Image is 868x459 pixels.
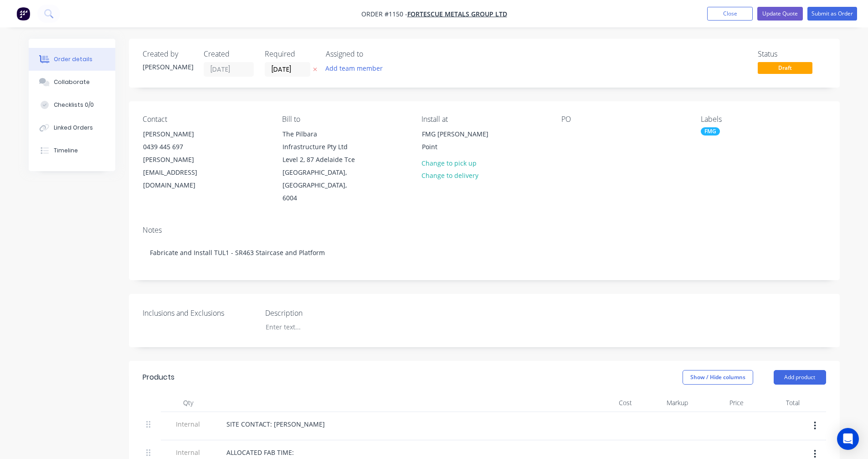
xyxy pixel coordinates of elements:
div: Qty [161,394,216,412]
button: Checklists 0/0 [29,94,115,116]
div: Collaborate [54,78,90,86]
button: Close [707,7,753,21]
div: Contact [143,115,267,124]
div: Timeline [54,146,78,155]
div: Notes [143,226,826,235]
span: Draft [758,62,812,73]
div: Install at [421,115,546,124]
div: Created [204,50,254,58]
div: Assigned to [326,50,417,58]
span: Internal [164,419,212,429]
div: The Pilbara Infrastructure Pty Ltd Level 2, 87 Adelaide Tce[GEOGRAPHIC_DATA], [GEOGRAPHIC_DATA], ... [275,127,366,205]
span: Order #1150 - [361,10,407,18]
div: Created by [143,50,193,58]
label: Description [265,308,379,318]
div: Markup [636,394,692,412]
div: PO [561,115,686,124]
div: SITE CONTACT: [PERSON_NAME] [219,417,332,431]
button: Change to pick up [416,156,481,169]
div: Products [143,372,175,383]
div: [GEOGRAPHIC_DATA], [GEOGRAPHIC_DATA], 6004 [282,166,358,204]
div: Checklists 0/0 [54,101,94,109]
div: [PERSON_NAME] [143,62,193,72]
div: FMG [PERSON_NAME] Point [422,128,498,153]
div: Order details [54,55,92,63]
div: Cost [580,394,636,412]
div: 0439 445 697 [143,141,219,153]
div: Labels [701,115,826,124]
div: Total [747,394,803,412]
div: FMG [PERSON_NAME] Point [414,127,505,156]
div: [PERSON_NAME]0439 445 697[PERSON_NAME][EMAIL_ADDRESS][DOMAIN_NAME] [135,127,226,192]
a: FORTESCUE METALS GROUP LTD [407,10,507,18]
div: [PERSON_NAME] [143,128,219,141]
div: Status [758,50,826,58]
img: Factory [16,7,30,21]
div: The Pilbara Infrastructure Pty Ltd Level 2, 87 Adelaide Tce [282,128,358,166]
button: Show / Hide columns [683,370,753,385]
div: Fabricate and Install TUL1 - SR463 Staircase and Platform [143,239,826,266]
button: Change to delivery [416,169,483,182]
div: Required [265,50,315,58]
div: Bill to [282,115,407,124]
button: Collaborate [29,71,115,94]
div: Linked Orders [54,124,93,132]
button: Add team member [320,62,387,74]
button: Submit as Order [807,7,857,21]
label: Inclusions and Exclusions [143,308,257,318]
div: Price [692,394,748,412]
div: [PERSON_NAME][EMAIL_ADDRESS][DOMAIN_NAME] [143,153,219,192]
div: ALLOCATED FAB TIME: [219,446,301,459]
button: Order details [29,48,115,71]
div: Open Intercom Messenger [837,428,859,450]
button: Update Quote [757,7,803,21]
button: Linked Orders [29,116,115,139]
div: FMG [701,127,720,136]
button: Add product [774,370,826,385]
button: Add team member [326,62,388,74]
button: Timeline [29,139,115,162]
span: Internal [164,448,212,457]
